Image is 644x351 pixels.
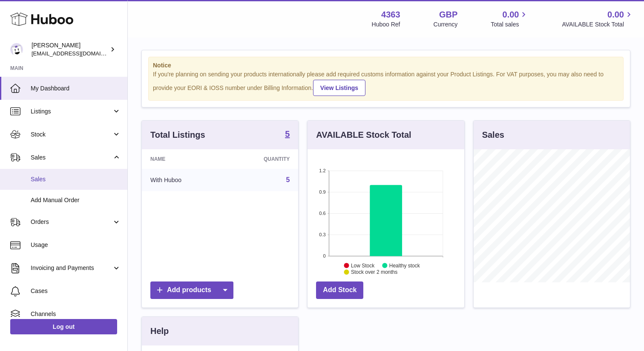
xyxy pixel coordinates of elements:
[351,262,375,268] text: Low Stock
[31,84,121,93] span: My Dashboard
[142,169,224,191] td: With Huboo
[285,130,290,138] strong: 5
[31,154,112,162] span: Sales
[434,20,458,29] div: Currency
[313,80,365,96] a: View Listings
[31,218,112,226] span: Orders
[372,20,400,29] div: Huboo Ref
[491,20,529,29] span: Total sales
[31,175,121,183] span: Sales
[319,189,326,194] text: 0.9
[316,129,411,141] h3: AVAILABLE Stock Total
[150,281,233,299] a: Add products
[319,168,326,173] text: 1.2
[285,130,290,140] a: 5
[482,129,504,141] h3: Sales
[351,269,397,275] text: Stock over 2 months
[607,9,624,20] span: 0.00
[31,241,121,249] span: Usage
[142,149,224,169] th: Name
[10,43,23,56] img: jen.canfor@pendo.io
[503,9,519,20] span: 0.00
[10,319,117,334] a: Log out
[150,129,205,141] h3: Total Listings
[150,325,169,337] h3: Help
[31,310,121,318] span: Channels
[31,287,121,295] span: Cases
[562,9,634,29] a: 0.00 AVAILABLE Stock Total
[31,131,112,139] span: Stock
[319,232,326,237] text: 0.3
[31,264,112,272] span: Invoicing and Payments
[32,41,108,58] div: [PERSON_NAME]
[389,262,420,268] text: Healthy stock
[323,253,326,258] text: 0
[32,50,125,57] span: [EMAIL_ADDRESS][DOMAIN_NAME]
[381,9,400,20] strong: 4363
[153,61,619,70] strong: Notice
[31,196,121,204] span: Add Manual Order
[316,281,363,299] a: Add Stock
[491,9,529,29] a: 0.00 Total sales
[31,107,112,116] span: Listings
[319,211,326,216] text: 0.6
[224,149,299,169] th: Quantity
[562,20,634,29] span: AVAILABLE Stock Total
[286,176,290,183] a: 5
[153,70,619,96] div: If you're planning on sending your products internationally please add required customs informati...
[439,9,457,20] strong: GBP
